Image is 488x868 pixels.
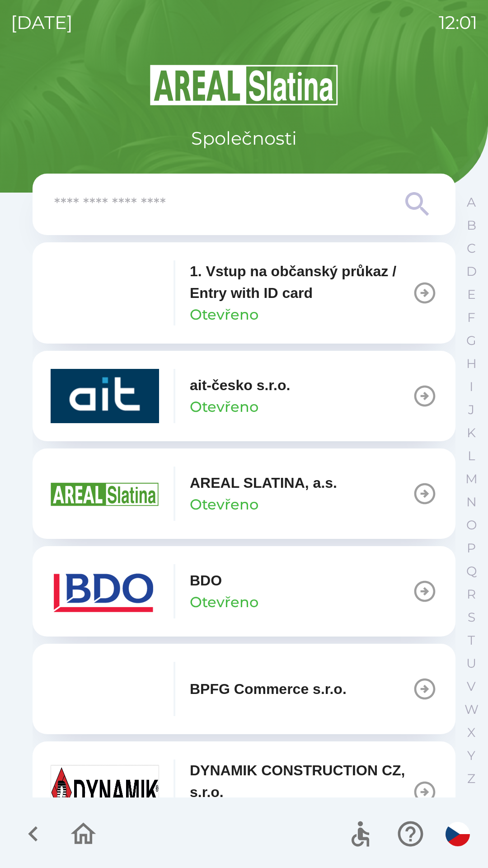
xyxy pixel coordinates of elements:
[190,374,290,396] p: ait-česko s.r.o.
[467,310,475,325] p: F
[460,698,483,721] button: W
[460,537,483,560] button: P
[460,606,483,629] button: S
[469,379,473,395] p: I
[466,264,477,279] p: D
[466,517,477,533] p: O
[51,765,159,819] img: 9aa1c191-0426-4a03-845b-4981a011e109.jpeg
[33,448,455,539] button: AREAL SLATINA, a.s.Otevřeno
[466,356,477,372] p: H
[460,467,483,491] button: M
[460,560,483,583] button: Q
[33,351,455,441] button: ait-česko s.r.o.Otevřeno
[460,721,483,744] button: X
[439,9,477,36] p: 12:01
[460,260,483,283] button: D
[467,241,476,256] p: C
[51,467,159,521] img: aad3f322-fb90-43a2-be23-5ead3ef36ce5.png
[33,546,455,637] button: BDOOtevřeno
[33,242,455,344] button: 1. Vstup na občanský průkaz / Entry with ID cardOtevřeno
[460,375,483,398] button: I
[467,287,476,302] p: E
[468,609,475,625] p: S
[51,266,159,320] img: 93ea42ec-2d1b-4d6e-8f8a-bdbb4610bcc3.png
[460,444,483,467] button: L
[446,822,470,846] img: cs flag
[11,9,73,36] p: [DATE]
[33,741,455,843] button: DYNAMIK CONSTRUCTION CZ, s.r.o.Otevřeno
[460,421,483,444] button: K
[466,494,477,510] p: N
[460,629,483,652] button: T
[468,402,474,418] p: J
[190,759,412,803] p: DYNAMIK CONSTRUCTION CZ, s.r.o.
[460,237,483,260] button: C
[467,748,475,764] p: Y
[190,570,222,591] p: BDO
[460,491,483,514] button: N
[190,396,258,418] p: Otevřeno
[190,678,347,700] p: BPFG Commerce s.r.o.
[190,260,412,304] p: 1. Vstup na občanský průkaz / Entry with ID card
[465,471,478,487] p: M
[190,591,258,613] p: Otevřeno
[466,333,476,349] p: G
[191,125,297,152] p: Společnosti
[460,214,483,237] button: B
[468,632,475,648] p: T
[467,679,476,694] p: V
[460,767,483,790] button: Z
[466,563,477,579] p: Q
[466,656,476,671] p: U
[460,352,483,375] button: H
[467,540,476,556] p: P
[468,448,475,464] p: L
[460,583,483,606] button: R
[467,771,475,787] p: Z
[467,217,476,233] p: B
[51,564,159,618] img: ae7449ef-04f1-48ed-85b5-e61960c78b50.png
[460,329,483,352] button: G
[460,744,483,767] button: Y
[467,425,476,441] p: K
[51,369,159,423] img: 40b5cfbb-27b1-4737-80dc-99d800fbabba.png
[467,586,476,602] p: R
[190,304,258,325] p: Otevřeno
[460,675,483,698] button: V
[460,398,483,421] button: J
[190,494,258,515] p: Otevřeno
[190,472,337,494] p: AREAL SLATINA, a.s.
[460,652,483,675] button: U
[460,514,483,537] button: O
[467,194,476,210] p: A
[460,283,483,306] button: E
[465,702,479,717] p: W
[467,725,475,741] p: X
[33,63,455,107] img: Logo
[33,644,455,734] button: BPFG Commerce s.r.o.
[51,662,159,716] img: f3b1b367-54a7-43c8-9d7e-84e812667233.png
[460,191,483,214] button: A
[460,306,483,329] button: F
